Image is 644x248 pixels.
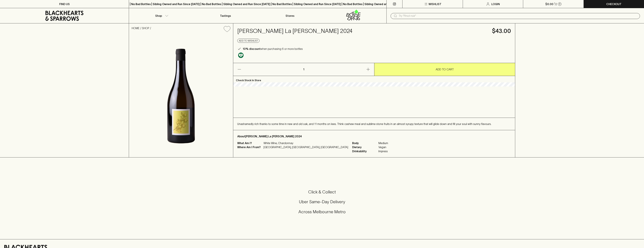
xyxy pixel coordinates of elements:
[264,145,348,149] p: [GEOGRAPHIC_DATA], [GEOGRAPHIC_DATA], [GEOGRAPHIC_DATA]
[132,27,139,30] a: HOME
[59,2,70,6] p: FIND US
[142,27,149,30] a: SHOP
[545,2,553,6] p: $0.00
[352,141,378,145] span: Body
[193,8,258,23] a: Tastings
[129,35,233,157] img: 40731.png
[352,149,378,153] span: Drinkability
[220,14,231,18] p: Tastings
[378,149,388,153] span: Impress
[155,14,162,18] p: Shop
[429,2,441,6] p: Wishlist
[491,2,500,6] p: Login
[374,63,515,76] button: ADD TO CART
[378,145,388,149] span: Vegan
[237,52,244,59] a: Made without the use of any animal products.
[258,8,322,23] a: Stores
[378,141,388,145] span: Medium
[129,8,193,23] button: Shop
[243,47,260,50] b: 10% discount
[492,27,511,35] h4: $43.00
[222,25,232,33] button: Add to wishlist
[399,13,637,19] input: Try "Pinot noir"
[237,39,259,43] button: Add to wishlist
[237,122,491,125] span: Unashamedly rich thanks to some time in new and old oak, and 11 months on lees. Think cashew meal...
[243,47,303,51] p: when purchasing 6 or more bottles
[4,176,640,232] div: Call to action block
[300,63,308,76] p: 1
[4,209,640,215] h5: Across Melbourne Metro
[4,189,640,195] h5: Click & Collect
[237,141,263,145] p: What Am I?
[237,27,488,35] h4: [PERSON_NAME] La [PERSON_NAME] 2024
[238,53,244,58] img: Vegan
[559,3,560,5] p: 0
[606,2,621,6] p: Checkout
[237,145,263,149] p: Where Am I From?
[436,67,454,71] p: ADD TO CART
[264,141,348,145] p: White Wine, Chardonnay
[237,134,511,138] p: About [PERSON_NAME] La [PERSON_NAME] 2024
[352,145,378,149] span: Dietary
[4,199,640,205] h5: Uber Same-Day Delivery
[286,14,294,18] p: Stores
[233,76,515,82] p: Check Stock In Store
